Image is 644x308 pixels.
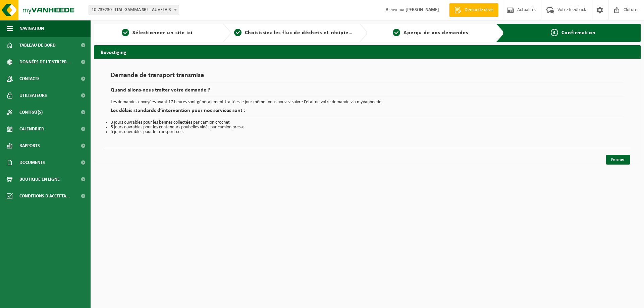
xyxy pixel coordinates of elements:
span: Aperçu de vos demandes [404,30,468,36]
span: Confirmation [561,30,596,36]
span: 2 [234,29,241,36]
span: 1 [122,29,129,36]
span: Demande devis [463,7,495,13]
span: Choisissiez les flux de déchets et récipients [245,30,357,36]
a: 1Sélectionner un site ici [97,29,217,37]
a: Demande devis [449,3,498,17]
span: 4 [551,29,558,36]
a: Fermer [606,155,630,165]
li: 5 jours ouvrables pour les conteneurs poubelles vidés par camion presse [111,125,624,130]
span: Navigation [19,20,44,37]
span: 10-739230 - ITAL-GAMMA SRL - AUVELAIS [89,5,179,15]
span: Tableau de bord [19,37,56,54]
span: Utilisateurs [19,87,47,104]
span: 3 [393,29,400,36]
span: Documents [19,154,45,171]
h2: Bevestiging [94,45,641,58]
span: Boutique en ligne [19,171,60,188]
span: 10-739230 - ITAL-GAMMA SRL - AUVELAIS [89,5,179,15]
span: Contrat(s) [19,104,43,121]
h1: Demande de transport transmise [111,72,624,82]
span: Sélectionner un site ici [132,30,193,36]
span: Rapports [19,137,40,154]
li: 3 jours ouvrables pour les bennes collectées par camion crochet [111,120,624,125]
h2: Quand allons-nous traiter votre demande ? [111,87,624,97]
span: Calendrier [19,121,44,137]
span: Données de l'entrepr... [19,54,71,70]
h2: Les délais standards d’intervention pour nos services sont : [111,108,624,117]
p: Les demandes envoyées avant 17 heures sont généralement traitées le jour même. Vous pouvez suivre... [111,100,624,105]
span: Conditions d'accepta... [19,188,70,204]
li: 5 jours ouvrables pour le transport colis [111,130,624,134]
a: 3Aperçu de vos demandes [371,29,491,37]
span: Contacts [19,70,40,87]
strong: [PERSON_NAME] [406,7,439,12]
a: 2Choisissiez les flux de déchets et récipients [234,29,354,37]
